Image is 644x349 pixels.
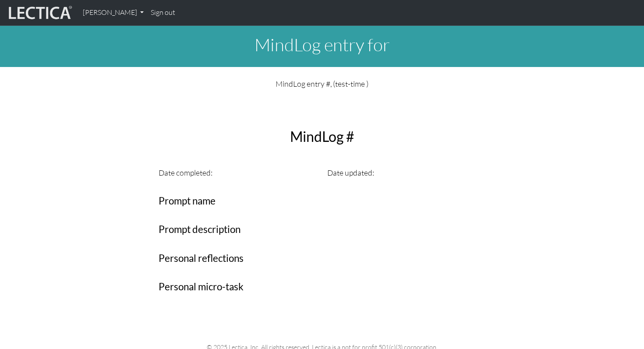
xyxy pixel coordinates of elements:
[79,4,147,22] a: [PERSON_NAME]
[159,195,485,207] h3: Prompt name
[147,4,179,22] a: Sign out
[159,253,485,264] h3: Personal reflections
[159,281,485,293] h3: Personal micro-task
[153,128,491,145] h2: MindLog #
[159,166,212,179] label: Date completed:
[7,4,72,21] img: lecticalive
[322,166,491,179] div: Date updated:
[159,224,485,236] h3: Prompt description
[159,78,485,90] p: MindLog entry #, (test-time )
